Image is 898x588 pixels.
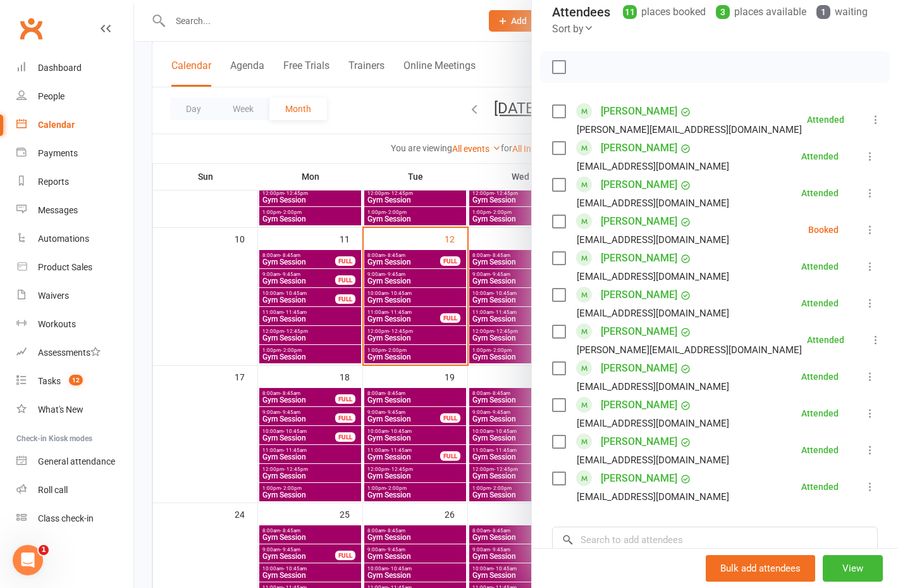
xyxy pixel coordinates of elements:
div: Attended [801,152,839,161]
a: Automations [16,225,133,253]
span: 1 [39,545,49,555]
div: Attended [801,482,839,491]
div: People [38,91,65,101]
div: Attended [801,409,839,418]
div: [EMAIL_ADDRESS][DOMAIN_NAME] [577,268,729,285]
div: Product Sales [38,262,92,272]
a: People [16,82,133,111]
div: Booked [808,225,839,234]
div: [EMAIL_ADDRESS][DOMAIN_NAME] [577,305,729,322]
a: Clubworx [15,13,47,44]
a: [PERSON_NAME] [601,468,677,489]
div: Attended [801,372,839,381]
a: [PERSON_NAME] [601,432,677,452]
iframe: Intercom live chat [13,545,43,575]
a: [PERSON_NAME] [601,322,677,342]
a: Workouts [16,310,133,339]
div: [EMAIL_ADDRESS][DOMAIN_NAME] [577,232,729,248]
a: Waivers [16,282,133,310]
a: Class kiosk mode [16,504,133,533]
div: Payments [38,148,78,158]
a: Roll call [16,476,133,504]
a: What's New [16,396,133,424]
div: 3 [716,5,730,19]
div: Attended [807,335,844,344]
div: Attended [801,262,839,271]
div: [EMAIL_ADDRESS][DOMAIN_NAME] [577,452,729,468]
div: Reports [38,177,69,187]
div: [EMAIL_ADDRESS][DOMAIN_NAME] [577,378,729,395]
div: places booked [623,3,706,21]
div: Automations [38,234,89,244]
div: [EMAIL_ADDRESS][DOMAIN_NAME] [577,158,729,175]
div: Workouts [38,319,76,329]
div: Tasks [38,376,61,386]
a: [PERSON_NAME] [601,395,677,415]
a: General attendance kiosk mode [16,447,133,476]
a: Payments [16,139,133,168]
div: General attendance [38,456,115,466]
div: Attended [801,299,839,308]
a: Calendar [16,111,133,139]
div: Dashboard [38,63,82,73]
a: [PERSON_NAME] [601,101,677,122]
div: Attended [801,446,839,454]
a: [PERSON_NAME] [601,211,677,232]
div: Roll call [38,485,68,495]
button: Bulk add attendees [706,555,815,582]
a: Dashboard [16,54,133,82]
a: [PERSON_NAME] [601,138,677,158]
span: 12 [69,375,83,385]
div: [EMAIL_ADDRESS][DOMAIN_NAME] [577,195,729,211]
a: [PERSON_NAME] [601,358,677,378]
div: Calendar [38,120,75,130]
div: Class check-in [38,513,94,523]
div: Waivers [38,291,69,301]
div: What's New [38,404,83,415]
div: Attended [807,115,844,124]
div: 11 [623,5,637,19]
button: View [823,555,883,582]
div: Messages [38,205,78,215]
div: Assessments [38,347,101,358]
a: Tasks 12 [16,367,133,396]
a: Assessments [16,339,133,367]
div: Attendees [552,3,610,21]
a: Reports [16,168,133,196]
div: [PERSON_NAME][EMAIL_ADDRESS][DOMAIN_NAME] [577,122,802,138]
a: Messages [16,196,133,225]
a: [PERSON_NAME] [601,285,677,305]
a: [PERSON_NAME] [601,175,677,195]
div: Attended [801,189,839,197]
div: [EMAIL_ADDRESS][DOMAIN_NAME] [577,489,729,505]
div: [EMAIL_ADDRESS][DOMAIN_NAME] [577,415,729,432]
input: Search to add attendees [552,527,878,553]
a: [PERSON_NAME] [601,248,677,268]
div: 1 [816,5,830,19]
div: waiting [816,3,868,21]
div: Sort by [552,21,594,37]
div: places available [716,3,806,21]
div: [PERSON_NAME][EMAIL_ADDRESS][DOMAIN_NAME] [577,342,802,358]
a: Product Sales [16,253,133,282]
